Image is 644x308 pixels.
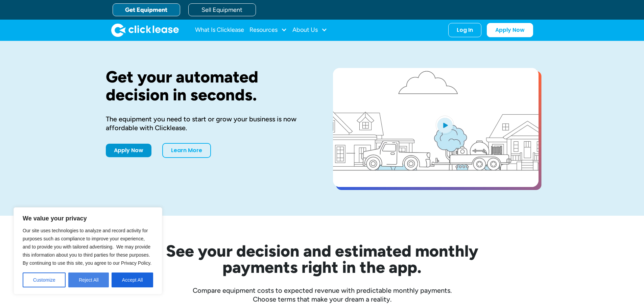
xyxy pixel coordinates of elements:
[106,286,539,304] div: Compare equipment costs to expected revenue with predictable monthly payments. Choose terms that ...
[457,27,473,33] div: Log In
[106,68,311,104] h1: Get your automated decision in seconds.
[188,3,256,16] a: Sell Equipment
[162,143,211,158] a: Learn More
[487,23,533,37] a: Apply Now
[436,116,454,135] img: Blue play button logo on a light blue circular background
[133,243,511,275] h2: See your decision and estimated monthly payments right in the app.
[23,214,153,222] p: We value your privacy
[195,23,244,37] a: What Is Clicklease
[111,23,179,37] a: home
[112,273,153,287] button: Accept All
[111,23,179,37] img: Clicklease logo
[292,23,327,37] div: About Us
[113,3,180,16] a: Get Equipment
[14,207,162,294] div: We value your privacy
[249,23,287,37] div: Resources
[23,273,66,287] button: Customize
[106,115,311,132] div: The equipment you need to start or grow your business is now affordable with Clicklease.
[68,273,109,287] button: Reject All
[106,144,151,157] a: Apply Now
[333,68,539,187] a: open lightbox
[23,228,151,266] span: Our site uses technologies to analyze and record activity for purposes such as compliance to impr...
